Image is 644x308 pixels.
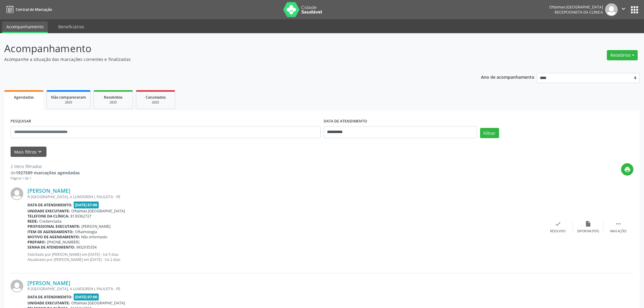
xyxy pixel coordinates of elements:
b: Rede: [27,219,38,224]
i: check [555,221,561,227]
b: Preparo: [27,240,46,245]
div: 2025 [98,100,128,105]
p: Acompanhamento [4,41,449,56]
b: Telefone da clínica: [27,214,69,219]
button: Relatórios [607,50,638,60]
span: Não compareceram [51,95,86,100]
b: Unidade executante: [27,300,70,306]
i: keyboard_arrow_down [37,148,43,155]
button: Filtrar [480,128,499,138]
div: 2 itens filtrados [11,163,80,170]
b: Data de atendimento: [27,202,72,208]
span: [PHONE_NUMBER] [47,240,79,245]
span: Oftalmax [GEOGRAPHIC_DATA] [71,300,125,306]
b: Unidade executante: [27,208,70,214]
b: Senha de atendimento: [27,245,75,250]
div: R [GEOGRAPHIC_DATA], A LUNDGREN I, PAULISTA - PE [27,286,543,291]
span: M02935354 [76,245,97,250]
div: R [GEOGRAPHIC_DATA], A LUNDGREN I, PAULISTA - PE [27,194,543,199]
a: Acompanhamento [2,21,48,33]
a: [PERSON_NAME] [27,187,70,194]
span: [PERSON_NAME] [82,224,111,229]
button:  [618,3,629,16]
img: img [605,3,618,16]
b: Data de atendimento: [27,294,72,300]
span: Oftalmologia [75,229,97,234]
label: PESQUISAR [11,117,31,126]
div: de [11,170,80,176]
b: Motivo de agendamento: [27,234,80,240]
div: Oftalmax [GEOGRAPHIC_DATA] [549,5,603,10]
i:  [615,221,622,227]
span: Oftalmax [GEOGRAPHIC_DATA] [71,208,125,214]
b: Item de agendamento: [27,229,74,234]
p: Solicitado por [PERSON_NAME] em [DATE] - há 9 dias Atualizado por [PERSON_NAME] em [DATE] - há 2 ... [27,252,543,262]
p: Acompanhe a situação das marcações correntes e finalizadas [4,56,449,62]
button: apps [629,5,640,15]
div: Exportar (PDF) [577,229,599,233]
a: [PERSON_NAME] [27,280,70,286]
strong: 1927589 marcações agendadas [16,170,80,176]
img: img [11,187,23,200]
i: insert_drive_file [585,221,591,227]
i:  [620,5,627,12]
button: print [621,163,633,176]
span: [DATE] 07:00 [74,294,99,300]
span: Agendados [14,95,34,100]
b: Profissional executante: [27,224,80,229]
a: Beneficiários [54,21,88,32]
div: 2025 [51,100,86,105]
span: Não informado [81,234,107,240]
img: img [11,280,23,292]
p: Ano de acompanhamento [481,73,534,81]
div: Mais ações [610,229,626,233]
span: [DATE] 07:00 [74,202,99,208]
a: Central de Marcação [4,5,52,14]
div: 2025 [140,100,171,105]
button: Mais filtroskeyboard_arrow_down [11,147,46,157]
span: 8130362727 [70,214,91,219]
span: Cancelados [146,95,166,100]
span: Resolvidos [104,95,123,100]
label: DATA DE ATENDIMENTO [324,117,367,126]
i: print [624,166,631,173]
div: Resolvido [550,229,566,233]
span: Central de Marcação [16,7,52,12]
div: Página 1 de 1 [11,176,80,181]
span: Credenciada [39,219,62,224]
span: Recepcionista da clínica [555,10,603,15]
